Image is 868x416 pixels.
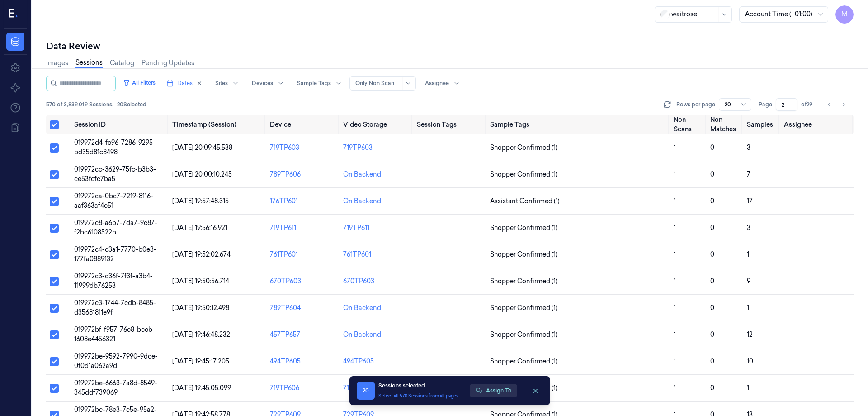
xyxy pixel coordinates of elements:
[674,250,676,258] span: 1
[710,250,714,258] span: 0
[340,115,413,134] th: Video Storage
[270,277,336,286] div: 670TP603
[270,196,336,206] div: 176TP601
[486,115,670,134] th: Sample Tags
[343,383,373,393] div: 719TP606
[801,100,816,109] span: of 29
[74,325,155,343] span: 019972bf-f957-76e8-beeb-1608e4456321
[747,250,749,258] span: 1
[747,224,750,232] span: 3
[270,223,336,233] div: 719TP611
[674,224,676,232] span: 1
[343,170,381,179] div: On Backend
[357,382,375,400] span: 20
[50,250,59,259] button: Select row
[747,197,753,205] span: 17
[490,170,557,179] span: Shopper Confirmed (1)
[172,277,229,285] span: [DATE] 19:50:56.714
[674,304,676,312] span: 1
[172,330,230,339] span: [DATE] 19:46:48.232
[270,143,336,153] div: 719TP603
[50,197,59,206] button: Select row
[50,224,59,233] button: Select row
[343,223,369,233] div: 719TP611
[74,245,156,263] span: 019972c4-c3a1-7770-b0e3-177fa0889132
[50,143,59,153] button: Select row
[490,303,557,313] span: Shopper Confirmed (1)
[674,143,676,152] span: 1
[674,357,676,365] span: 1
[46,100,113,109] span: 570 of 3,839,019 Sessions ,
[172,143,232,152] span: [DATE] 20:09:45.538
[823,98,835,111] button: Go to previous page
[490,250,557,259] span: Shopper Confirmed (1)
[110,58,134,68] a: Catalog
[490,143,557,153] span: Shopper Confirmed (1)
[71,115,168,134] th: Session ID
[270,330,336,339] div: 457TP657
[413,115,486,134] th: Session Tags
[343,303,381,313] div: On Backend
[378,392,458,399] button: Select all 570 Sessions from all pages
[674,197,676,205] span: 1
[490,196,560,206] span: Assistant Confirmed (1)
[270,250,336,259] div: 761TP601
[747,330,753,339] span: 12
[710,277,714,285] span: 0
[266,115,340,134] th: Device
[835,5,854,24] button: M
[837,98,850,111] button: Go to next page
[747,170,750,178] span: 7
[177,79,193,87] span: Dates
[50,357,59,366] button: Select row
[74,219,157,236] span: 019972c8-a6b7-7da7-9c87-f2bc6108522b
[74,379,157,397] span: 019972be-6663-7a8d-8549-345ddf739069
[490,277,557,286] span: Shopper Confirmed (1)
[75,58,103,68] a: Sessions
[743,115,780,134] th: Samples
[74,165,156,183] span: 019972cc-3629-75fc-b3b3-ce53fcfc7ba5
[46,40,854,53] div: Data Review
[172,224,227,232] span: [DATE] 19:56:16.921
[710,170,714,178] span: 0
[172,250,231,258] span: [DATE] 19:52:02.674
[50,277,59,286] button: Select row
[163,76,206,91] button: Dates
[710,357,714,365] span: 0
[343,277,374,286] div: 670TP603
[707,115,743,134] th: Non Matches
[172,197,229,205] span: [DATE] 19:57:48.315
[343,250,371,259] div: 761TP601
[343,357,374,366] div: 494TP605
[270,383,336,393] div: 719TP606
[270,170,336,179] div: 789TP606
[270,357,336,366] div: 494TP605
[172,304,229,312] span: [DATE] 19:50:12.498
[710,197,714,205] span: 0
[747,384,749,392] span: 1
[172,384,231,392] span: [DATE] 19:45:05.099
[528,383,543,398] button: clearSelection
[169,115,266,134] th: Timestamp (Session)
[50,384,59,393] button: Select row
[50,120,59,129] button: Select all
[676,100,715,109] p: Rows per page
[270,303,336,313] div: 789TP604
[490,357,557,366] span: Shopper Confirmed (1)
[674,170,676,178] span: 1
[343,143,373,153] div: 719TP603
[74,272,153,290] span: 019972c3-c36f-7f3f-a3b4-11999db76253
[117,100,146,109] span: 20 Selected
[490,330,557,339] span: Shopper Confirmed (1)
[470,384,517,397] button: Assign To
[142,58,194,68] a: Pending Updates
[343,196,381,206] div: On Backend
[747,357,753,365] span: 10
[759,100,772,109] span: Page
[823,98,850,111] nav: pagination
[670,115,707,134] th: Non Scans
[780,115,854,134] th: Assignee
[747,304,749,312] span: 1
[172,170,232,178] span: [DATE] 20:00:10.245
